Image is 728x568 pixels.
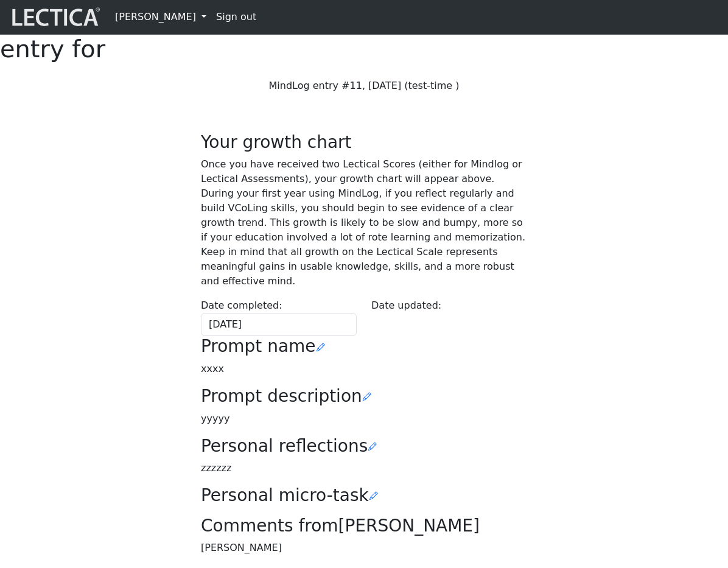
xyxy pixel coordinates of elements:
h3: Your growth chart [201,132,527,153]
a: Sign out [211,5,261,29]
h3: Prompt name [201,336,527,357]
p: [PERSON_NAME] [201,541,527,555]
a: [PERSON_NAME] [110,5,211,29]
h3: Comments from [201,516,527,536]
h3: Personal reflections [201,436,527,457]
h3: Prompt description [201,386,527,407]
p: yyyyy [201,412,527,426]
span: [PERSON_NAME] [338,516,480,536]
p: Once you have received two Lectical Scores (either for Mindlog or Lectical Assessments), your gro... [201,157,527,289]
h3: Personal micro-task [201,485,527,506]
p: MindLog entry #11, [DATE] (test-time ) [201,79,527,93]
p: zzzzzz [201,461,527,475]
p: xxxx [201,362,527,376]
div: Date updated: [364,298,534,336]
img: lecticalive [9,5,100,29]
label: Date completed: [201,298,282,313]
